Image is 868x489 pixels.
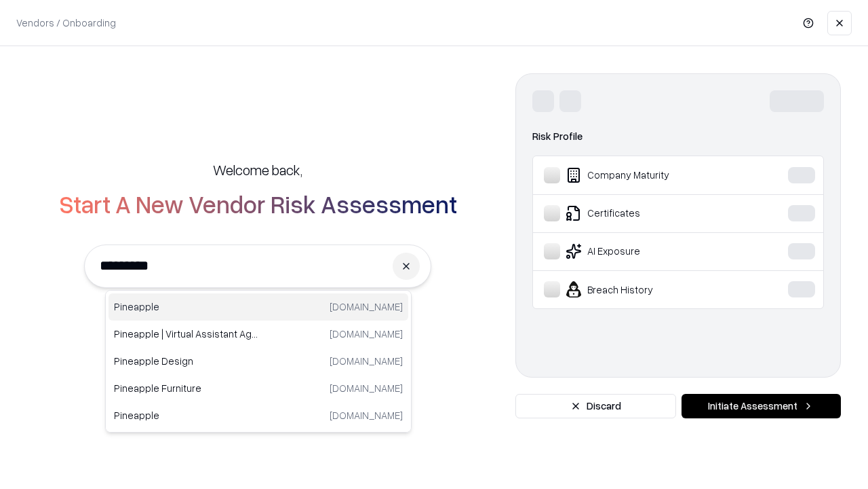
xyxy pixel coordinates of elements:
[16,16,116,30] p: Vendors / Onboarding
[330,300,403,314] p: [DOMAIN_NAME]
[682,394,841,418] button: Initiate Assessment
[114,300,258,314] p: Pineapple
[114,381,258,395] p: Pineapple Furniture
[330,354,403,368] p: [DOMAIN_NAME]
[544,167,747,183] div: Company Maturity
[515,394,676,418] button: Discard
[114,354,258,368] p: Pineapple Design
[114,327,258,341] p: Pineapple | Virtual Assistant Agency
[59,190,457,217] h2: Start A New Vendor Risk Assessment
[114,408,258,422] p: Pineapple
[330,327,403,341] p: [DOMAIN_NAME]
[330,408,403,422] p: [DOMAIN_NAME]
[544,205,747,221] div: Certificates
[532,128,824,145] div: Risk Profile
[544,281,747,297] div: Breach History
[105,290,412,433] div: Suggestions
[330,381,403,395] p: [DOMAIN_NAME]
[544,243,747,259] div: AI Exposure
[213,160,302,179] h5: Welcome back,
